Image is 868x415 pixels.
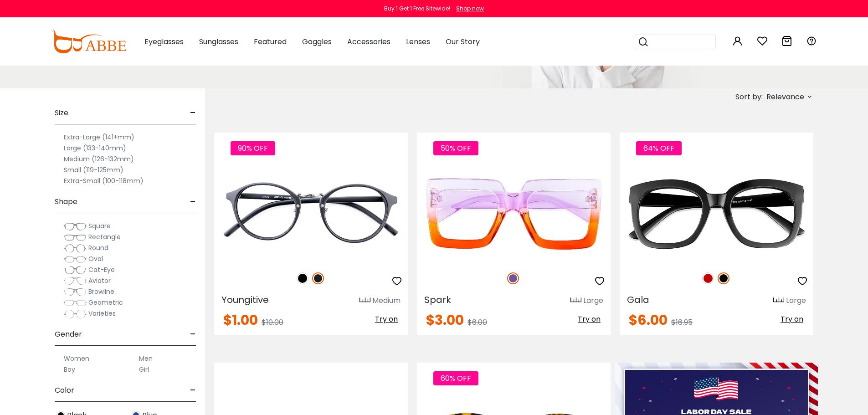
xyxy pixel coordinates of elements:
img: Matte Black [312,272,324,284]
span: Eyeglasses [144,36,184,47]
span: Youngitive [221,293,269,306]
span: 60% OFF [433,371,478,385]
img: Purple Spark - Plastic ,Universal Bridge Fit [417,165,611,262]
img: Browline.png [64,287,87,297]
span: $1.00 [223,310,258,330]
span: 64% OFF [636,141,682,155]
img: Black [297,272,308,284]
img: Aviator.png [64,277,87,286]
div: Medium [372,295,401,306]
span: Gala [627,293,649,306]
label: Extra-Small (100-118mm) [64,175,144,186]
span: $3.00 [426,310,464,330]
span: Sunglasses [199,36,238,47]
label: Extra-Large (141+mm) [64,132,134,143]
img: Black [718,272,729,284]
span: - [190,323,196,345]
img: Round.png [64,244,87,253]
span: Browline [88,287,114,296]
div: Shop now [456,5,484,13]
span: Cat-Eye [88,265,115,274]
span: Rectangle [88,232,121,241]
button: Try on [372,313,401,325]
span: $6.00 [629,310,668,330]
label: Large (133-140mm) [64,143,126,154]
label: Medium (126-132mm) [64,154,134,164]
button: Try on [575,313,603,325]
img: Purple [507,272,519,284]
span: $16.95 [671,317,693,328]
img: size ruler [360,297,370,304]
img: size ruler [773,297,784,304]
img: size ruler [570,297,581,304]
img: Matte-black Youngitive - Plastic ,Adjust Nose Pads [214,165,408,262]
span: Featured [254,36,287,47]
img: Cat-Eye.png [64,266,87,275]
span: Varieties [88,309,116,318]
img: abbeglasses.com [51,31,126,53]
span: - [190,102,196,124]
div: Large [583,295,603,306]
span: Aviator [88,276,111,285]
label: Men [139,353,153,364]
span: Relevance [766,89,804,105]
img: Varieties.png [64,309,87,319]
img: Red [702,272,714,284]
span: 50% OFF [433,141,478,155]
span: Spark [424,293,451,306]
span: Goggles [302,36,332,47]
label: Women [64,353,89,364]
span: Our Story [446,36,480,47]
a: Shop now [452,5,484,12]
span: Size [55,102,68,124]
span: Geometric [88,298,123,307]
span: Lenses [406,36,430,47]
span: Round [88,243,108,252]
span: 90% OFF [231,141,275,155]
span: - [190,191,196,213]
div: Buy 1 Get 1 Free Sitewide! [384,5,450,13]
label: Small (119-125mm) [64,164,123,175]
span: Oval [88,254,103,263]
span: $10.00 [262,317,283,328]
div: Large [786,295,806,306]
span: Square [88,221,111,231]
img: Square.png [64,222,87,231]
label: Girl [139,364,149,375]
span: $6.00 [467,317,487,328]
img: Oval.png [64,255,87,264]
label: Boy [64,364,75,375]
span: Try on [781,314,803,324]
span: Shape [55,191,77,213]
span: Color [55,379,74,401]
span: Sort by: [735,92,763,102]
span: Try on [578,314,601,324]
button: Try on [778,313,806,325]
span: Try on [375,314,398,324]
span: Gender [55,323,82,345]
img: Geometric.png [64,298,87,307]
img: Black Gala - Plastic ,Universal Bridge Fit [620,165,813,262]
span: Accessories [347,36,390,47]
img: Rectangle.png [64,233,87,242]
span: - [190,379,196,401]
